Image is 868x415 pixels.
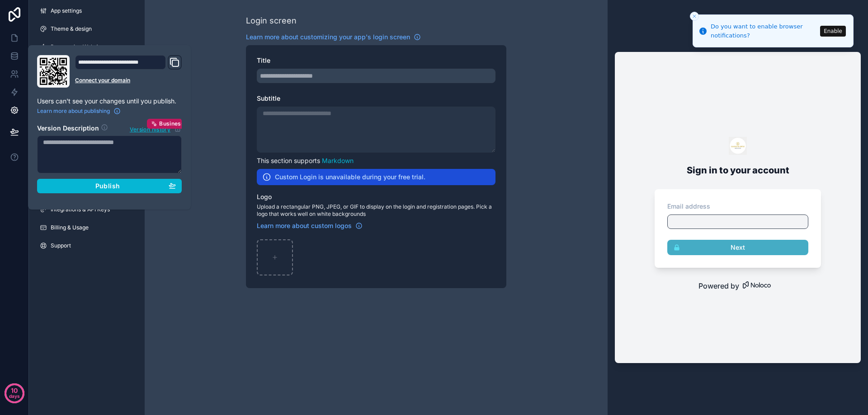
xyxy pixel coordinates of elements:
[275,173,425,182] h2: Custom Login is unavailable during your free trial.
[33,4,141,18] a: App settings
[51,43,105,51] span: Progressive Web App
[257,56,270,64] span: Title
[33,238,141,253] a: Support
[615,280,861,291] a: Powered by
[33,220,141,235] a: Billing & Usage
[257,221,352,230] span: Learn more about custom logos
[37,179,182,193] button: Publish
[820,26,846,37] button: Enable
[711,22,817,40] div: Do you want to enable browser notifications?
[9,390,20,402] p: days
[51,242,71,249] span: Support
[130,124,170,133] span: Version history
[257,157,320,164] span: This section supports
[11,386,18,395] p: 10
[51,25,92,33] span: Theme & design
[129,124,182,134] button: Version historyBusiness
[651,162,825,178] h2: Sign in to your account
[257,193,272,201] span: Logo
[37,97,182,106] p: Users can't see your changes until you publish.
[729,137,747,155] img: logo
[37,107,110,115] span: Learn more about publishing
[246,33,410,42] span: Learn more about customizing your app's login screen
[51,7,82,14] span: App settings
[257,221,363,230] a: Learn more about custom logos
[37,124,99,134] h2: Version Description
[75,55,182,88] div: Domain and Custom Link
[322,157,354,164] a: Markdown
[698,280,739,291] span: Powered by
[159,120,184,127] span: Business
[95,182,120,190] span: Publish
[690,12,699,21] button: Close toast
[33,40,141,54] a: Progressive Web App
[75,77,182,84] a: Connect your domain
[33,22,141,36] a: Theme & design
[51,224,89,231] span: Billing & Usage
[37,107,121,115] a: Learn more about publishing
[51,206,110,213] span: Integrations & API Keys
[257,203,495,218] span: Upload a rectangular PNG, JPEG, or GIF to display on the login and registration pages. Pick a log...
[667,240,808,255] button: Next
[246,33,421,42] a: Learn more about customizing your app's login screen
[257,94,280,102] span: Subtitle
[33,202,141,217] a: Integrations & API Keys
[246,14,297,27] div: Login screen
[667,202,710,211] label: Email address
